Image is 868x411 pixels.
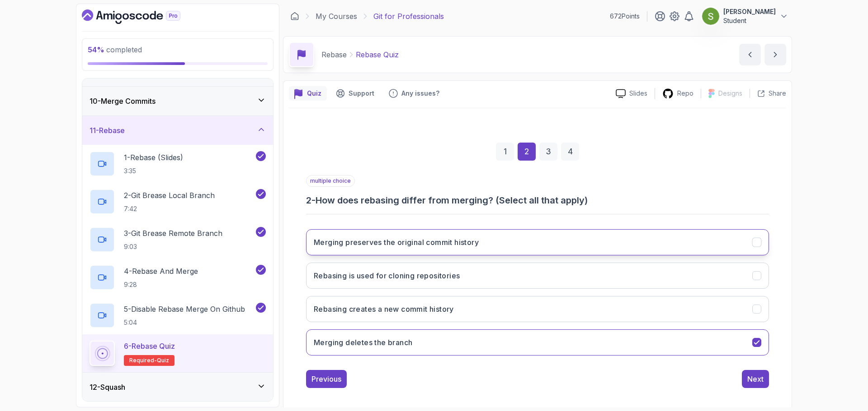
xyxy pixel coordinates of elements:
[289,86,327,101] button: quiz button
[82,9,201,24] a: Dashboard
[90,227,266,252] button: 3-Git Brease Remote Branch9:03
[356,49,399,60] p: Rebase Quiz
[124,228,222,239] p: 3 - Git Brease Remote Branch
[629,89,647,98] p: Slides
[702,7,788,25] button: user profile image[PERSON_NAME]Student
[124,280,198,289] p: 9:28
[769,89,786,98] p: Share
[561,143,579,161] div: 4
[401,89,439,98] p: Any issues?
[539,143,557,161] div: 3
[82,116,273,145] button: 11-Rebase
[124,318,245,327] p: 5:04
[124,204,215,213] p: 7:42
[750,89,786,98] button: Share
[124,266,198,277] p: 4 - Rebase And Merge
[742,370,769,388] button: Next
[306,296,769,322] button: Rebasing creates a new commit history
[88,45,142,54] span: completed
[764,44,786,65] button: next content
[306,370,347,388] button: Previous
[723,7,776,16] p: [PERSON_NAME]
[124,152,183,163] p: 1 - Rebase (Slides)
[90,96,156,106] h3: 10 - Merge Commits
[124,242,222,251] p: 9:03
[157,357,169,364] span: quiz
[129,357,157,364] span: Required-
[723,16,776,25] p: Student
[496,143,514,161] div: 1
[306,229,769,255] button: Merging preserves the original commit history
[316,11,357,22] a: My Courses
[90,265,266,290] button: 4-Rebase And Merge9:28
[90,189,266,214] button: 2-Git Brease Local Branch7:42
[609,89,655,98] a: Slides
[124,166,183,175] p: 3:35
[82,373,273,402] button: 12-Squash
[314,270,460,281] h3: Rebasing is used for cloning repositories
[747,374,764,384] div: Next
[349,89,374,98] p: Support
[718,89,742,98] p: Designs
[124,341,175,351] p: 6 - Rebase Quiz
[677,89,693,98] p: Repo
[124,304,245,314] p: 5 - Disable Rebase Merge On Github
[90,151,266,176] button: 1-Rebase (Slides)3:35
[314,304,454,314] h3: Rebasing creates a new commit history
[88,45,104,54] span: 54 %
[314,237,479,248] h3: Merging preserves the original commit history
[90,303,266,328] button: 5-Disable Rebase Merge On Github5:04
[307,89,321,98] p: Quiz
[655,88,701,99] a: Repo
[306,263,769,289] button: Rebasing is used for cloning repositories
[311,374,341,384] div: Previous
[306,329,769,356] button: Merging deletes the branch
[373,11,444,22] p: Git for Professionals
[90,382,125,393] h3: 12 - Squash
[383,86,445,101] button: Feedback button
[518,143,536,161] div: 2
[314,337,412,348] h3: Merging deletes the branch
[610,12,640,21] p: 672 Points
[330,86,380,101] button: Support button
[124,190,215,201] p: 2 - Git Brease Local Branch
[90,341,266,366] button: 6-Rebase QuizRequired-quiz
[290,12,299,21] a: Dashboard
[90,125,125,136] h3: 11 - Rebase
[739,44,761,65] button: previous content
[702,8,719,25] img: user profile image
[321,49,347,60] p: Rebase
[306,194,769,207] h3: 2 - How does rebasing differ from merging? (Select all that apply)
[82,87,273,115] button: 10-Merge Commits
[306,175,355,187] p: multiple choice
